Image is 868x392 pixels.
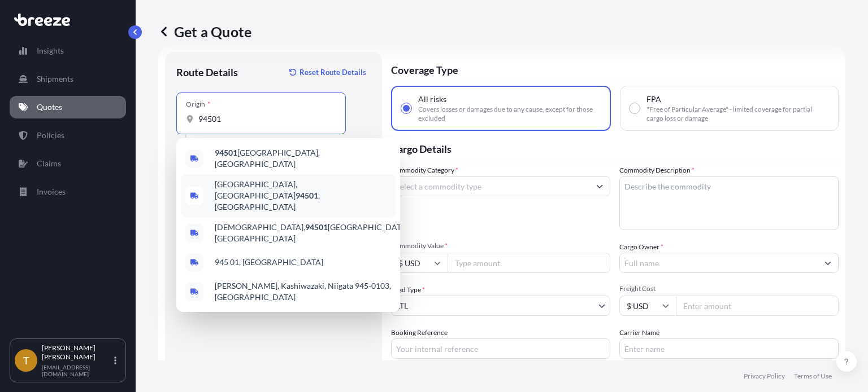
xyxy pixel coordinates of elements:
[396,300,408,311] span: LTL
[619,338,839,359] input: Enter name
[23,355,29,366] span: T
[158,23,251,41] p: Get a Quote
[391,327,448,338] label: Booking Reference
[391,52,839,86] p: Coverage Type
[37,45,64,56] p: Insights
[391,338,610,359] input: Your internal reference
[37,73,73,85] p: Shipments
[37,102,62,113] p: Quotes
[42,364,112,377] p: [EMAIL_ADDRESS][DOMAIN_NAME]
[37,158,61,169] p: Claims
[176,138,400,312] div: Show suggestions
[176,65,238,79] p: Route Details
[215,222,410,244] span: [DEMOGRAPHIC_DATA], [GEOGRAPHIC_DATA], [GEOGRAPHIC_DATA]
[418,94,446,105] span: All risks
[305,222,328,232] b: 94501
[676,296,839,316] input: Enter amount
[646,94,661,105] span: FPA
[37,186,66,197] p: Invoices
[391,131,839,165] p: Cargo Details
[620,253,818,273] input: Full name
[589,176,610,196] button: Show suggestions
[186,100,210,109] div: Origin
[818,253,838,273] button: Show suggestions
[448,253,610,273] input: Type amount
[619,241,663,253] label: Cargo Owner
[215,179,391,213] span: [GEOGRAPHIC_DATA], [GEOGRAPHIC_DATA] , [GEOGRAPHIC_DATA]
[391,284,425,296] span: Load Type
[37,130,64,141] p: Policies
[744,372,785,381] p: Privacy Policy
[794,372,832,381] p: Terms of Use
[296,191,318,200] b: 94501
[392,176,589,196] input: Select a commodity type
[215,148,237,157] b: 94501
[646,105,829,123] span: "Free of Particular Average" - limited coverage for partial cargo loss or damage
[391,165,458,176] label: Commodity Category
[198,113,332,125] input: Origin
[619,165,695,176] label: Commodity Description
[215,280,391,303] span: [PERSON_NAME], Kashiwazaki, Niigata 945-0103, [GEOGRAPHIC_DATA]
[300,67,366,78] p: Reset Route Details
[215,257,323,268] span: 945 01, [GEOGRAPHIC_DATA]
[391,241,610,250] span: Commodity Value
[619,327,659,338] label: Carrier Name
[418,105,601,123] span: Covers losses or damages due to any cause, except for those excluded
[215,147,391,170] span: [GEOGRAPHIC_DATA], [GEOGRAPHIC_DATA]
[42,343,112,362] p: [PERSON_NAME] [PERSON_NAME]
[619,284,839,293] span: Freight Cost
